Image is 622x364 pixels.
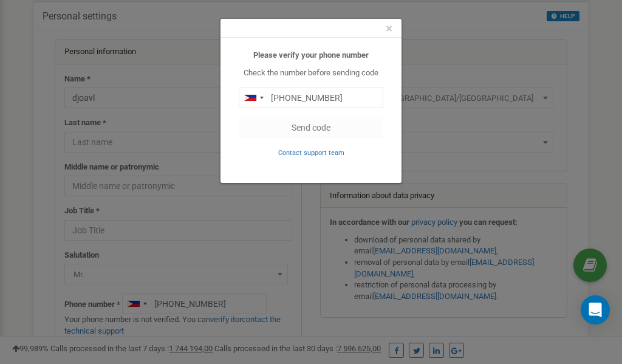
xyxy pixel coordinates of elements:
[239,117,383,138] button: Send code
[253,50,369,60] b: Please verify your phone number
[386,21,392,36] span: ×
[278,149,344,157] small: Contact support team
[386,22,392,35] button: Close
[239,88,267,108] div: Telephone country code
[581,295,610,325] div: Open Intercom Messenger
[239,67,383,79] p: Check the number before sending code
[278,148,344,157] a: Contact support team
[239,88,383,108] input: 0905 123 4567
